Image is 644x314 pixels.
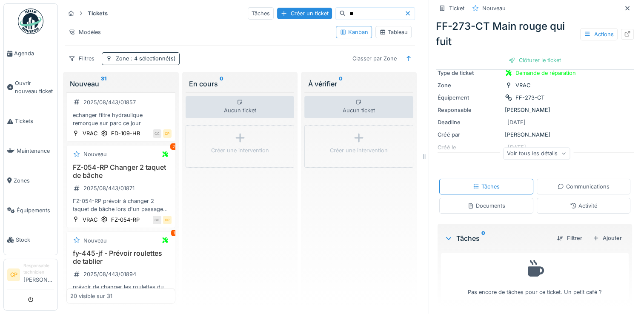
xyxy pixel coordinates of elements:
div: VRAC [515,81,530,89]
div: À vérifier [308,79,410,89]
div: Tâches [444,233,550,243]
div: GP [153,216,161,224]
div: 2025/08/443/01857 [83,98,136,106]
div: Tâches [248,7,274,20]
strong: Tickets [84,9,111,17]
div: Nouveau [482,4,506,12]
div: [PERSON_NAME] [438,131,632,139]
div: [PERSON_NAME] [438,106,632,114]
div: VRAC [83,216,97,224]
div: Documents [467,202,505,210]
div: Zone [116,54,176,63]
div: 2025/08/443/01894 [83,270,136,278]
div: Nouveau [83,237,107,245]
span: : 4 sélectionné(s) [129,55,176,62]
a: Maintenance [4,136,57,166]
div: Modèles [65,26,105,38]
div: FZ-054-RP [111,216,140,224]
sup: 31 [101,79,106,89]
div: Classer par Zone [349,52,401,65]
a: Équipements [4,195,57,225]
div: Actions [580,28,618,40]
div: echanger filtre hydraulique remorque sur parc ce jour [70,111,172,127]
sup: 0 [338,79,342,89]
div: Tableau [379,28,408,36]
span: Maintenance [17,147,54,155]
div: Ticket [449,4,464,12]
div: Aucun ticket [186,96,295,118]
div: Zone [438,81,501,89]
div: prévoir de changer les roulettes du tablier [70,283,172,299]
div: Filtres [65,52,98,65]
div: 20 visible sur 31 [70,292,112,300]
div: 2 [170,143,177,150]
div: Demande de réparation [515,69,576,77]
div: Créé par [438,131,501,139]
li: [PERSON_NAME] [23,263,54,287]
div: Créer une intervention [211,146,269,154]
div: Voir tous les détails [503,147,570,160]
span: Agenda [14,49,54,57]
div: Type de ticket [438,69,501,77]
div: Aucun ticket [304,96,413,118]
li: CP [7,268,20,281]
div: VRAC [83,129,97,137]
a: Zones [4,166,57,196]
div: Tâches [473,183,500,191]
h3: fy-445-jf - Prévoir roulettes de tablier [70,249,172,265]
div: Créer une intervention [330,146,388,154]
h3: FZ-054-RP Changer 2 taquet de bâche [70,163,172,180]
div: CP [163,129,172,138]
div: 1 [171,230,177,236]
a: CP Responsable technicien[PERSON_NAME] [7,263,54,289]
a: Tickets [4,106,57,136]
a: Agenda [4,39,57,69]
sup: 0 [481,233,485,243]
div: Activité [570,202,597,210]
div: FD-109-HB [111,129,140,137]
a: Ouvrir nouveau ticket [4,69,57,106]
span: Zones [14,177,54,185]
div: Deadline [438,118,501,126]
a: Stock [4,225,57,255]
span: Équipements [17,206,54,214]
div: Nouveau [83,150,107,158]
div: FZ-054-RP prévoir à changer 2 taquet de bâche lors d'un passage à l'atelier [70,197,172,213]
span: Tickets [15,117,54,125]
div: Équipement [438,94,501,102]
div: FF-273-CT Main rouge qui fuit [436,19,634,49]
div: Créer un ticket [277,8,332,19]
div: Kanban [340,28,368,36]
div: Responsable technicien [23,263,54,276]
div: Responsable [438,106,501,114]
div: Clôturer le ticket [505,54,564,66]
div: FF-273-CT [515,94,544,102]
div: 2025/08/443/01871 [83,184,135,192]
div: En cours [189,79,291,89]
div: Pas encore de tâches pour ce ticket. Un petit café ? [447,257,623,296]
div: CP [163,216,172,224]
span: Stock [16,236,54,244]
div: CC [153,129,161,138]
div: [DATE] [507,118,526,126]
span: Ouvrir nouveau ticket [15,79,54,95]
img: Badge_color-CXgf-gQk.svg [18,9,43,34]
div: Filtrer [553,232,586,244]
div: Ajouter [589,232,625,244]
sup: 0 [220,79,223,89]
div: Communications [558,183,610,191]
div: Nouveau [70,79,172,89]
